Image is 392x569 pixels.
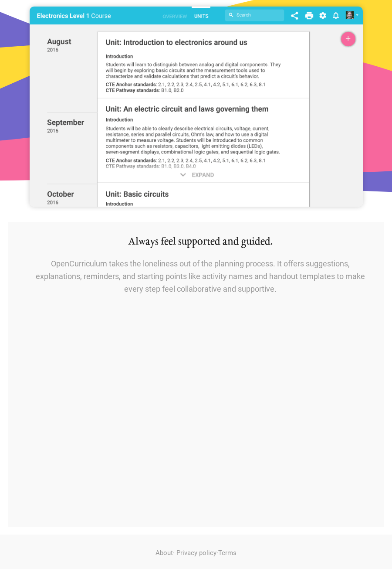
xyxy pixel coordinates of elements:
p: OpenCurriculum takes the loneliness out of the planning process. It offers suggestions, explanati... [30,258,372,295]
h2: Always feel supported and guided. [30,235,372,249]
a: Terms [218,549,237,557]
a: Privacy policy [176,549,216,557]
a: About [155,549,173,557]
img: syllabus.png [30,7,363,207]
